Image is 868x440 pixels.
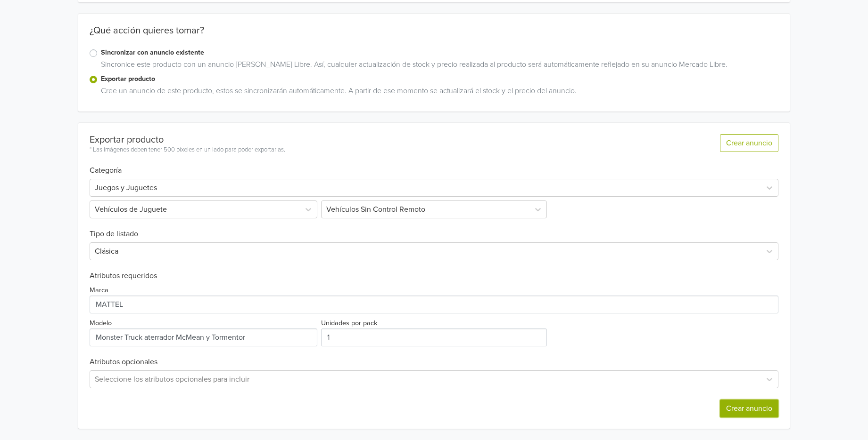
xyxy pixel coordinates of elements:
label: Sincronizar con anuncio existente [101,48,778,58]
div: ¿Qué acción quieres tomar? [78,25,790,48]
label: Exportar producto [101,74,778,84]
div: Cree un anuncio de este producto, estos se sincronizarán automáticamente. A partir de ese momento... [97,85,778,100]
button: Crear anuncio [720,134,778,152]
div: * Las imágenes deben tener 500 píxeles en un lado para poder exportarlas. [90,145,285,155]
h6: Atributos requeridos [90,272,778,280]
label: Modelo [90,318,112,328]
button: Crear anuncio [720,400,778,417]
h6: Atributos opcionales [90,358,778,367]
div: Sincronice este producto con un anuncio [PERSON_NAME] Libre. Así, cualquier actualización de stoc... [97,59,778,74]
label: Marca [90,285,108,296]
h6: Categoría [90,155,778,175]
div: Exportar producto [90,134,285,145]
label: Unidades por pack [321,318,377,328]
h6: Tipo de listado [90,218,778,239]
